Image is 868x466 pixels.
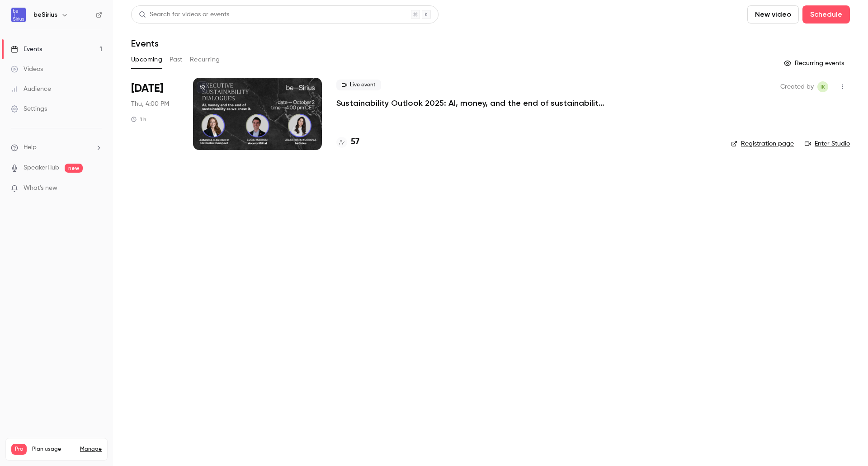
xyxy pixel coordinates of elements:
div: Audience [11,85,51,94]
span: Thu, 4:00 PM [131,99,169,108]
div: Videos [11,65,43,74]
div: 1 h [131,116,146,123]
li: help-dropdown-opener [11,143,102,152]
span: What's new [24,184,57,193]
a: Enter Studio [805,139,850,148]
button: New video [747,5,799,24]
a: 57 [336,136,359,148]
div: Search for videos or events [139,10,229,19]
h1: Events [131,38,159,49]
a: Sustainability Outlook 2025: AI, money, and the end of sustainability as we knew it [336,98,608,108]
button: Schedule [802,5,850,24]
a: SpeakerHub [24,163,59,173]
span: Live event [336,80,381,90]
span: Pro [11,444,27,455]
span: Plan usage [32,446,75,453]
button: Recurring [190,52,220,67]
img: beSirius [11,8,26,22]
div: Events [11,45,42,54]
button: Upcoming [131,52,162,67]
span: Help [24,143,37,152]
button: Recurring events [780,56,850,71]
a: Manage [80,446,102,453]
span: Created by [780,81,814,92]
h4: 57 [351,136,359,148]
h6: beSirius [33,10,57,19]
span: new [65,164,83,173]
span: Irina Kuzminykh [817,81,828,92]
div: Oct 2 Thu, 4:00 PM (Europe/Amsterdam) [131,78,179,150]
div: Settings [11,104,47,113]
span: [DATE] [131,81,163,96]
a: Registration page [731,139,794,148]
span: IK [821,81,825,92]
button: Past [170,52,183,67]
